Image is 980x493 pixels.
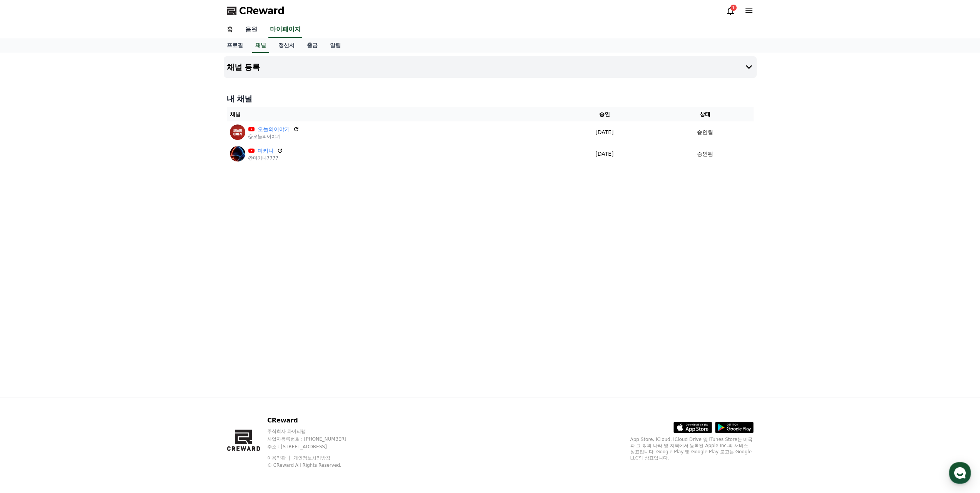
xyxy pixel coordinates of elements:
a: 홈 [221,22,239,38]
h4: 내 채널 [227,93,754,104]
a: 오늘의이야기 [258,125,290,133]
div: 1 [730,5,737,11]
p: 사업자등록번호 : [PHONE_NUMBER] [267,436,361,442]
p: 승인됨 [697,128,713,136]
p: CReward [267,416,361,425]
h4: 채널 등록 [227,63,260,71]
a: 이용약관 [267,455,291,461]
a: 홈 [2,244,51,264]
button: 채널 등록 [224,56,757,78]
p: [DATE] [555,150,654,158]
a: 마이페이지 [268,22,302,38]
a: 개인정보처리방침 [293,455,330,461]
span: CReward [239,5,285,17]
span: 설정 [119,256,128,262]
th: 상태 [657,107,753,121]
a: 알림 [324,38,347,53]
a: 대화 [51,244,99,264]
img: 마키나 [230,146,245,162]
p: 주소 : [STREET_ADDRESS] [267,444,361,450]
a: 채널 [252,38,269,53]
a: 출금 [301,38,324,53]
p: 주식회사 와이피랩 [267,428,361,434]
a: 정산서 [272,38,301,53]
p: [DATE] [555,128,654,136]
a: 프로필 [221,38,249,53]
span: 홈 [24,256,29,262]
p: @마키나7777 [248,155,283,161]
p: © CReward All Rights Reserved. [267,462,361,468]
img: 오늘의이야기 [230,125,245,140]
th: 채널 [227,107,552,121]
p: App Store, iCloud, iCloud Drive 및 iTunes Store는 미국과 그 밖의 나라 및 지역에서 등록된 Apple Inc.의 서비스 상표입니다. Goo... [630,436,754,461]
a: CReward [227,5,285,17]
a: 1 [726,6,735,15]
a: 마키나 [258,147,274,155]
a: 설정 [99,244,148,264]
th: 승인 [552,107,657,121]
p: 승인됨 [697,150,713,158]
p: @오늘의이야기 [248,133,299,140]
span: 대화 [70,256,80,262]
a: 음원 [239,22,264,38]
